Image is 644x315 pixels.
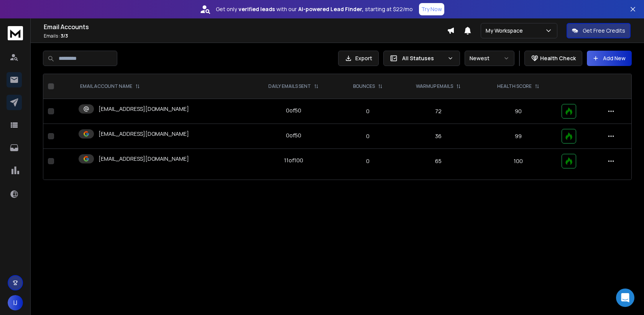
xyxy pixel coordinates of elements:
span: 3 / 3 [61,33,68,39]
p: All Statuses [402,54,444,62]
p: Get Free Credits [583,27,625,35]
button: Health Check [524,51,582,66]
div: 0 of 50 [286,107,301,114]
p: BOUNCES [353,83,375,89]
strong: verified leads [238,5,275,13]
div: 0 of 50 [286,132,301,139]
button: Add New [587,51,632,66]
button: IJ [8,295,23,310]
p: DAILY EMAILS SENT [268,83,311,89]
p: Emails : [44,33,447,39]
p: HEALTH SCORE [497,83,532,89]
div: EMAIL ACCOUNT NAME [80,83,140,89]
div: 11 of 100 [284,157,303,164]
p: Try Now [421,5,442,13]
td: 100 [479,149,557,174]
strong: AI-powered Lead Finder, [298,5,363,13]
button: Newest [465,51,514,66]
td: 90 [479,99,557,124]
p: My Workspace [486,27,526,35]
p: Get only with our starting at $22/mo [216,5,413,13]
p: WARMUP EMAILS [416,83,453,89]
td: 65 [398,149,480,174]
td: 99 [479,124,557,149]
p: [EMAIL_ADDRESS][DOMAIN_NAME] [99,105,189,113]
td: 36 [398,124,480,149]
p: 0 [343,107,393,115]
button: Get Free Credits [567,23,631,38]
button: Try Now [419,3,444,15]
td: 72 [398,99,480,124]
img: logo [8,26,23,40]
p: [EMAIL_ADDRESS][DOMAIN_NAME] [99,155,189,163]
div: Open Intercom Messenger [616,289,634,307]
button: Export [338,51,379,66]
p: 0 [343,132,393,140]
h1: Email Accounts [44,22,447,31]
p: Health Check [540,54,576,62]
p: 0 [343,157,393,165]
p: [EMAIL_ADDRESS][DOMAIN_NAME] [99,130,189,138]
